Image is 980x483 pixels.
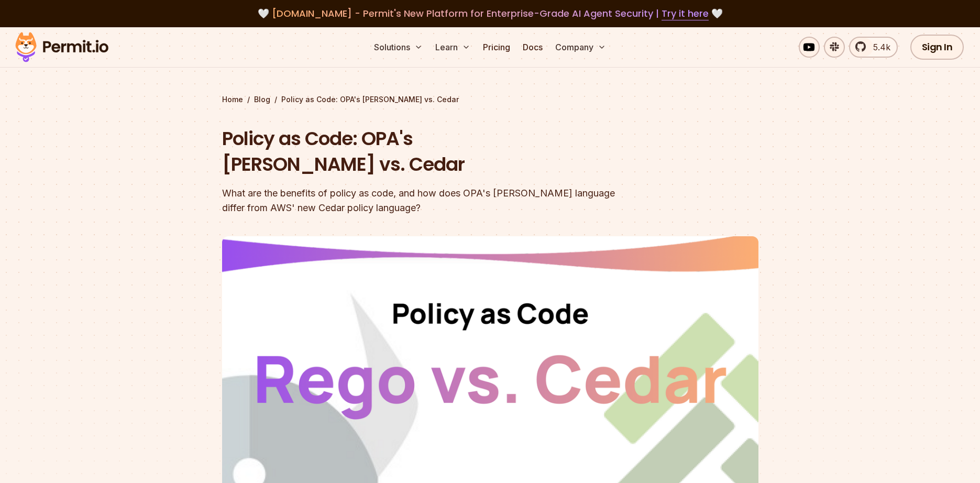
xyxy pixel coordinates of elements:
a: Blog [254,94,270,105]
a: Try it here [662,7,709,20]
button: Learn [431,37,475,58]
button: Company [551,37,610,58]
a: 5.4k [849,37,898,58]
h1: Policy as Code: OPA's [PERSON_NAME] vs. Cedar [222,126,624,178]
img: Permit logo [10,29,113,65]
span: 5.4k [867,41,890,53]
div: 🤍 🤍 [25,6,955,21]
a: Docs [519,37,547,58]
span: [DOMAIN_NAME] - Permit's New Platform for Enterprise-Grade AI Agent Security | [272,7,709,20]
button: Solutions [370,37,427,58]
div: What are the benefits of policy as code, and how does OPA's [PERSON_NAME] language differ from AW... [222,186,624,215]
a: Pricing [479,37,514,58]
a: Sign In [910,35,964,60]
a: Home [222,94,243,105]
div: / / [222,94,758,105]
